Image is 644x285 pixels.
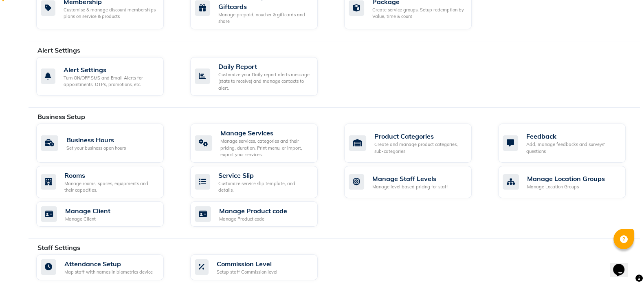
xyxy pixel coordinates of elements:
div: Create and manage product categories, sub-categories [374,141,465,155]
a: RoomsManage rooms, spaces, equipments and their capacities. [36,166,178,198]
div: Manage rooms, spaces, equipments and their capacities. [64,180,157,194]
a: FeedbackAdd, manage feedbacks and surveys' questions [498,124,640,163]
div: Setup staff Commission level [217,269,277,276]
a: Daily ReportCustomize your Daily report alerts message (stats to receive) and manage contacts to ... [190,57,332,96]
div: Manage level based pricing for staff [372,183,448,190]
div: Set your business open hours [66,145,126,152]
div: Alert Settings [64,65,157,75]
a: Manage ServicesManage services, categories and their pricing, duration. Print menu, or import, ex... [190,124,332,163]
div: Product Categories [374,131,465,141]
a: Manage ClientManage Client [36,201,178,227]
div: Service Slip [218,170,311,180]
div: Daily Report [218,62,311,71]
div: Create service groups, Setup redemption by Value, time & count [372,7,465,20]
div: Manage Staff Levels [372,174,448,183]
div: Manage Services [220,128,311,138]
a: Commission LevelSetup staff Commission level [190,254,332,280]
div: Manage Location Groups [527,174,605,183]
div: Manage Product code [219,216,287,223]
div: Rooms [64,170,157,180]
iframe: chat widget [610,252,636,277]
a: Business HoursSet your business open hours [36,124,178,163]
div: Attendance Setup [64,259,153,269]
div: Feedback [526,131,619,141]
a: Alert SettingsTurn ON/OFF SMS and Email Alerts for appointments, OTPs, promotions, etc. [36,57,178,96]
div: Manage Client [65,206,110,216]
a: Manage Product codeManage Product code [190,201,332,227]
a: Attendance SetupMap staff with names in biometrics device [36,254,178,280]
a: Product CategoriesCreate and manage product categories, sub-categories [344,124,486,163]
div: Map staff with names in biometrics device [64,269,153,276]
div: Commission Level [217,259,277,269]
div: Manage Client [65,216,110,223]
div: Customise & manage discount memberships plans on service & products [64,7,157,20]
div: Turn ON/OFF SMS and Email Alerts for appointments, OTPs, promotions, etc. [64,75,157,88]
div: Customize service slip template, and details. [218,180,311,194]
a: Manage Staff LevelsManage level based pricing for staff [344,166,486,198]
div: Manage Location Groups [527,183,605,190]
a: Service SlipCustomize service slip template, and details. [190,166,332,198]
a: Manage Location GroupsManage Location Groups [498,166,640,198]
div: Business Hours [66,135,126,145]
div: Manage prepaid, voucher & giftcards and share [218,11,311,25]
div: Add, manage feedbacks and surveys' questions [526,141,619,155]
div: Customize your Daily report alerts message (stats to receive) and manage contacts to alert. [218,71,311,92]
div: Manage Product code [219,206,287,216]
div: Manage services, categories and their pricing, duration. Print menu, or import, export your servi... [220,138,311,158]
